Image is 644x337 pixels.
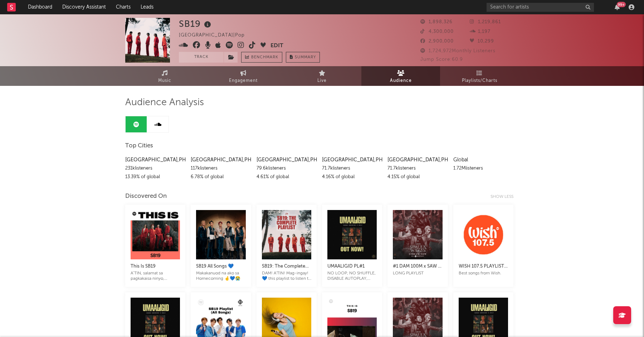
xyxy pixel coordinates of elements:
[229,77,258,85] span: Engagement
[393,271,442,276] div: LONG PLAYLIST
[462,77,497,85] span: Playlists/Charts
[262,255,311,282] a: SB19: The Complete PlaylistDAM! A'TIN! Mag-ingay! 💙 this playlist to listen to SB19: The Complete...
[131,262,180,271] div: This Is SB19
[196,262,245,271] div: SB19 All Songs 💙
[459,271,508,276] div: Best songs from Wish.
[125,164,185,173] div: 231k listeners
[459,262,508,271] div: WISH 107.5 PLAYLIST 2025
[191,156,251,164] div: [GEOGRAPHIC_DATA] , PH
[262,262,311,271] div: SB19: The Complete Playlist
[179,18,213,30] div: SB19
[322,173,382,181] div: 4.16 % of global
[615,4,620,10] button: 99+
[317,77,327,85] span: Live
[125,173,185,181] div: 13.39 % of global
[470,29,491,34] span: 1,197
[440,66,519,86] a: Playlists/Charts
[131,255,180,282] a: This Is SB19A’TIN, salamat sa pagkakaisa ninyo, nakalaya na si [PERSON_NAME] at kumpleto na muli ...
[327,262,377,271] div: UMAALIGID PL#1
[327,271,377,282] div: NO LOOP, NO SHUFFLE, DISABLE AUTOPLAY, DON'T SKIP
[158,77,171,85] span: Music
[420,20,453,24] span: 1,898,326
[470,39,494,44] span: 10,299
[390,77,412,85] span: Audience
[327,255,377,282] a: UMAALIGID PL#1NO LOOP, NO SHUFFLE, DISABLE AUTOPLAY, DON'T SKIP
[283,66,361,86] a: Live
[270,41,283,50] button: Edit
[361,66,440,86] a: Audience
[420,57,463,62] span: Jump Score: 60.9
[420,39,454,44] span: 2,900,000
[487,3,594,12] input: Search for artists
[125,192,167,201] div: Discovered On
[179,31,253,40] div: [GEOGRAPHIC_DATA] | Pop
[196,271,245,282] div: Makakanuod na ako sa Homecoming 🤞💙😭
[191,164,251,173] div: 117k listeners
[453,156,513,164] div: Global
[125,156,185,164] div: [GEOGRAPHIC_DATA] , PH
[420,29,454,34] span: 4,300,000
[262,271,311,282] div: DAM! A'TIN! Mag-ingay! 💙 this playlist to listen to SB19: The Complete Playlist! | SB19, P-POP, O...
[125,66,204,86] a: Music
[131,271,180,282] div: A’TIN, salamat sa pagkakaisa ninyo, nakalaya na si [PERSON_NAME] at kumpleto na muli ang Mahalima...
[196,255,245,282] a: SB19 All Songs 💙Makakanuod na ako sa Homecoming 🤞💙😭
[286,52,320,63] button: Summary
[387,173,448,181] div: 4.15 % of global
[393,262,442,271] div: #1 DAM 100M x SAW x UMAALIGID
[295,55,316,59] span: Summary
[204,66,283,86] a: Engagement
[420,49,496,53] span: 1,724,972 Monthly Listeners
[257,156,317,164] div: [GEOGRAPHIC_DATA] , PH
[125,142,153,150] span: Top Cities
[393,255,442,276] a: #1 DAM 100M x SAW x UMAALIGIDLONG PLAYLIST
[617,2,626,7] div: 99 +
[125,98,204,107] span: Audience Analysis
[387,156,448,164] div: [GEOGRAPHIC_DATA] , PH
[491,192,519,201] div: Show less
[251,53,278,62] span: Benchmark
[322,164,382,173] div: 71.7k listeners
[191,173,251,181] div: 6.78 % of global
[387,164,448,173] div: 71.7k listeners
[470,20,501,24] span: 1,219,861
[459,255,508,276] a: WISH 107.5 PLAYLIST 2025Best songs from Wish.
[453,164,513,173] div: 1.72M listeners
[322,156,382,164] div: [GEOGRAPHIC_DATA] , PH
[257,164,317,173] div: 79.6k listeners
[257,173,317,181] div: 4.61 % of global
[241,52,282,63] a: Benchmark
[179,52,224,63] button: Track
